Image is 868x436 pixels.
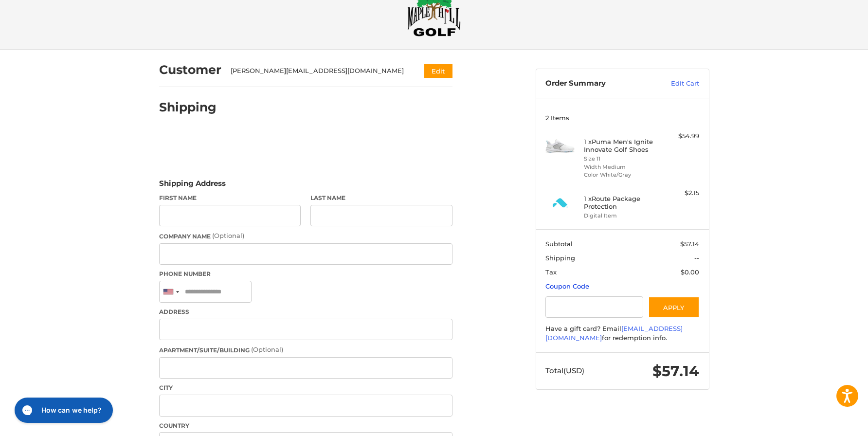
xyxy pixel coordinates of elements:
label: Phone Number [159,270,452,278]
div: $54.99 [661,131,699,141]
span: Tax [545,268,557,276]
legend: Shipping Address [159,178,226,194]
span: -- [694,254,699,262]
div: [PERSON_NAME][EMAIL_ADDRESS][DOMAIN_NAME] [231,66,405,76]
div: United States: +1 [160,281,182,302]
label: First Name [159,194,301,202]
span: $0.00 [681,268,699,276]
h2: Customer [159,62,221,77]
label: Company Name [159,231,452,241]
span: Subtotal [545,240,573,248]
input: Gift Certificate or Coupon Code [545,296,643,318]
div: $2.15 [661,188,699,198]
label: Last Name [310,194,452,202]
span: Total (USD) [545,366,584,375]
label: City [159,383,452,392]
button: Edit [424,64,452,78]
h3: 2 Items [545,114,699,122]
li: Digital Item [584,212,658,220]
label: Address [159,308,452,316]
small: (Optional) [251,345,283,353]
h3: Order Summary [545,79,650,89]
li: Color White/Gray [584,171,658,179]
a: Edit Cart [650,79,699,89]
button: Apply [648,296,700,318]
iframe: Gorgias live chat messenger [10,394,116,426]
span: $57.14 [652,362,699,380]
a: Coupon Code [545,282,589,290]
span: Shipping [545,254,575,262]
li: Size 11 [584,155,658,163]
h4: 1 x Puma Men's Ignite Innovate Golf Shoes [584,138,658,154]
div: Have a gift card? Email for redemption info. [545,324,699,343]
small: (Optional) [212,232,244,239]
span: $57.14 [680,240,699,248]
label: Country [159,421,452,430]
li: Width Medium [584,163,658,171]
label: Apartment/Suite/Building [159,345,452,355]
h4: 1 x Route Package Protection [584,195,658,211]
h2: Shipping [159,100,217,115]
